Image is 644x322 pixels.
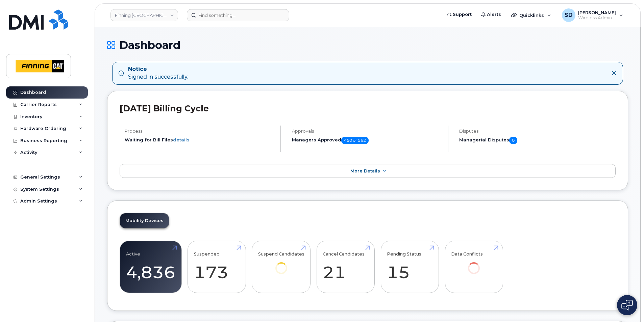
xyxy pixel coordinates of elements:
[125,129,275,134] h4: Process
[292,137,442,144] h5: Managers Approved
[128,65,188,73] strong: Notice
[292,129,442,134] h4: Approvals
[509,137,517,144] span: 0
[621,300,633,311] img: Open chat
[194,245,240,289] a: Suspended 173
[258,245,304,284] a: Suspend Candidates
[387,245,432,289] a: Pending Status 15
[459,129,616,134] h4: Disputes
[323,245,368,289] a: Cancel Candidates 21
[459,137,616,144] h5: Managerial Disputes
[128,65,188,81] div: Signed in successfully.
[107,39,628,51] h1: Dashboard
[125,137,275,143] li: Waiting for Bill Files
[126,245,175,289] a: Active 4,836
[341,137,369,144] span: 450 of 562
[173,137,190,142] a: details
[350,168,380,173] span: More Details
[120,103,616,113] h2: [DATE] Billing Cycle
[451,245,497,284] a: Data Conflicts
[120,213,169,228] a: Mobility Devices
